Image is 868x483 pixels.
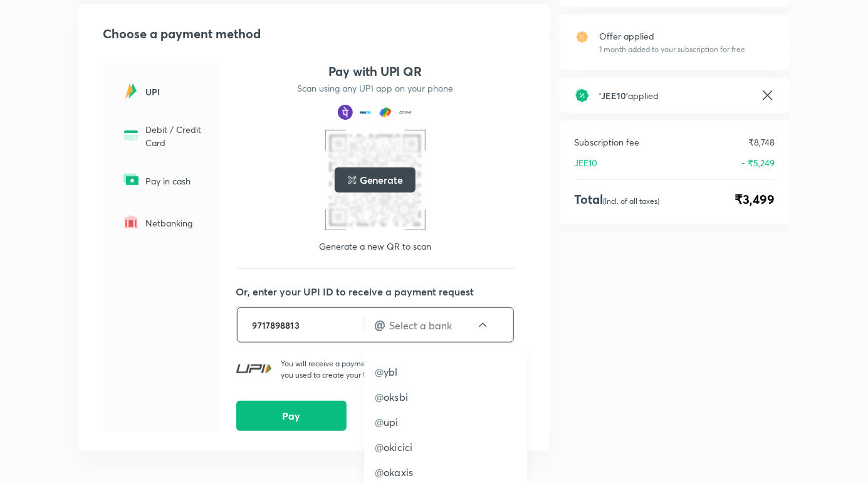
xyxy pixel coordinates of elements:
[575,190,660,209] h4: Total
[121,169,141,189] img: -
[389,318,476,332] input: Select a bank
[375,415,384,428] span: @
[604,196,660,206] p: (Incl. of all taxes)
[146,85,204,98] h6: UPI
[378,105,393,120] img: payment method
[338,105,353,120] img: payment method
[749,135,775,149] p: ₹8,748
[146,216,204,230] p: Netbanking
[375,390,516,405] p: oksbi
[375,390,384,403] span: @
[375,365,384,378] span: @
[358,105,373,120] img: payment method
[297,82,453,95] p: Scan using any UPI app on your phone
[600,29,746,43] p: Offer applied
[375,465,516,480] p: okaxis
[236,401,347,431] button: Pay
[742,156,775,169] p: - ₹5,249
[121,212,141,232] img: -
[600,44,746,55] p: 1 month added to your subscription for free
[238,310,364,341] input: Enter UPI ID
[236,284,530,299] p: Or, enter your UPI ID to receive a payment request
[319,240,431,253] p: Generate a new QR to scan
[121,125,141,146] img: -
[328,63,422,80] h4: Pay with UPI QR
[281,358,515,381] p: You will receive a payment request from Unacademy in the UPI app you used to create your UPI ID.
[575,156,598,169] p: JEE10
[375,415,516,430] p: upi
[375,440,516,455] p: okicici
[735,190,775,209] span: ₹3,499
[121,81,141,101] img: -
[146,123,204,149] p: Debit / Credit Card
[398,105,413,120] img: payment method
[575,135,640,149] p: Subscription fee
[103,24,530,43] h2: Choose a payment method
[600,89,750,102] h6: applied
[146,174,204,188] p: Pay in cash
[575,29,590,45] img: offer
[600,90,629,102] span: ' JEE10 '
[236,364,271,373] img: UPI
[375,440,384,454] span: @
[360,172,403,188] h5: Generate
[375,364,516,379] p: ybl
[375,465,384,479] span: @
[347,175,357,185] img: loading..
[375,316,386,334] h4: @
